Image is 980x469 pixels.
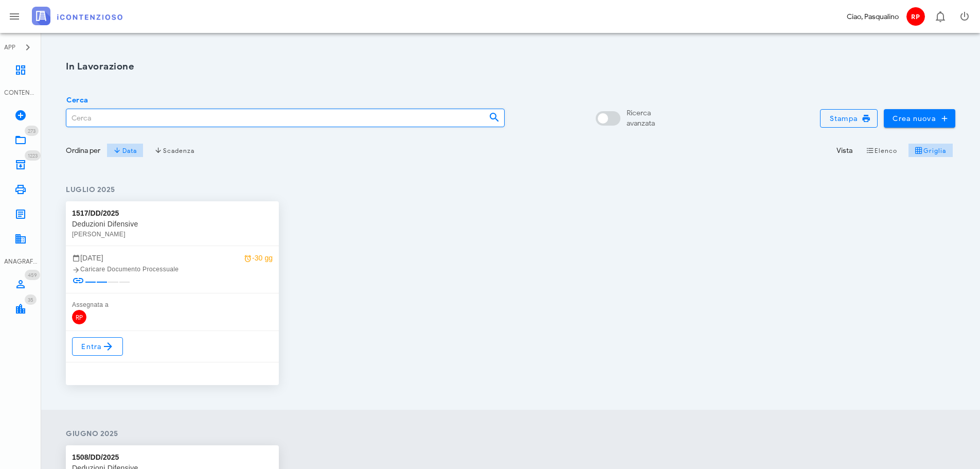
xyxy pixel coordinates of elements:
div: Ricerca avanzata [627,108,655,129]
div: -30 gg [244,252,273,264]
h4: luglio 2025 [66,184,955,195]
div: CONTENZIOSO [4,88,37,97]
div: Ordina per [66,145,100,156]
div: 1517/DD/2025 [72,207,119,219]
span: 35 [28,297,33,303]
div: [DATE] [72,252,273,264]
div: Ciao, Pasqualino [847,11,899,22]
div: Deduzioni Difensive [72,219,273,229]
h4: giugno 2025 [66,428,955,439]
button: Griglia [908,143,953,158]
span: Elenco [866,146,898,154]
div: [PERSON_NAME] [72,229,273,239]
button: Scadenza [148,143,202,158]
span: 1223 [28,152,38,159]
span: Distintivo [25,294,37,305]
h1: In Lavorazione [66,60,955,74]
div: Assegnata a [72,300,273,310]
label: Cerca [63,95,88,106]
span: RP [72,310,86,324]
img: logo-text-2x.png [32,7,122,25]
span: Data [113,146,136,154]
span: Distintivo [25,126,39,136]
div: ANAGRAFICA [4,257,37,266]
span: Griglia [915,146,947,154]
span: Scadenza [154,146,195,154]
a: Entra [72,337,123,356]
input: Cerca [66,109,480,127]
div: 1508/DD/2025 [72,451,119,463]
div: Vista [836,145,852,156]
div: Caricare Documento Processuale [72,264,273,274]
span: RP [906,7,925,26]
button: Crea nuova [884,109,955,128]
button: Elenco [859,143,904,158]
span: Distintivo [25,150,41,161]
span: Entra [81,340,114,353]
span: 273 [28,128,35,134]
button: Data [106,143,144,158]
button: RP [903,4,928,29]
span: Distintivo [25,270,40,280]
button: Stampa [820,109,878,128]
span: 459 [28,272,37,279]
span: Stampa [829,114,869,123]
button: Distintivo [928,4,952,29]
span: Crea nuova [892,114,947,123]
